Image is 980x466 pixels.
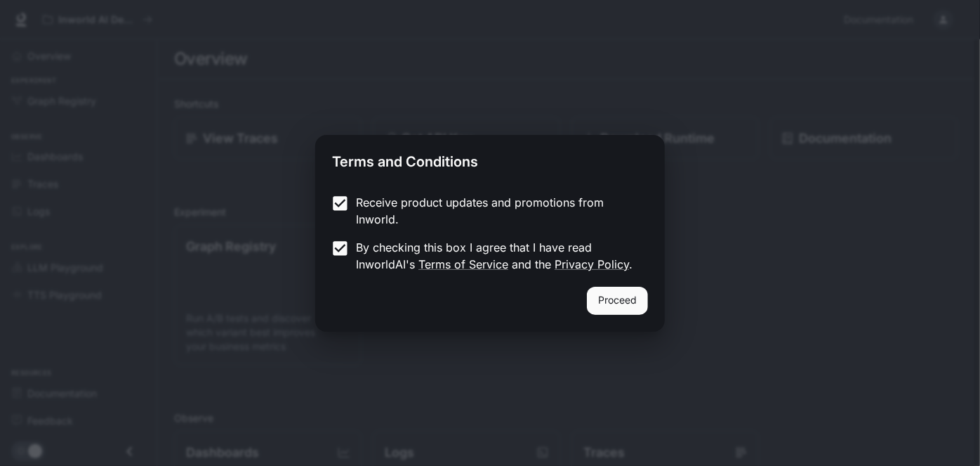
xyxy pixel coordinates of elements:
h2: Terms and Conditions [315,135,665,183]
a: Terms of Service [418,257,508,271]
p: By checking this box I agree that I have read InworldAI's and the . [356,239,637,273]
a: Privacy Policy [555,257,629,271]
button: Proceed [587,287,648,315]
p: Receive product updates and promotions from Inworld. [356,194,637,228]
